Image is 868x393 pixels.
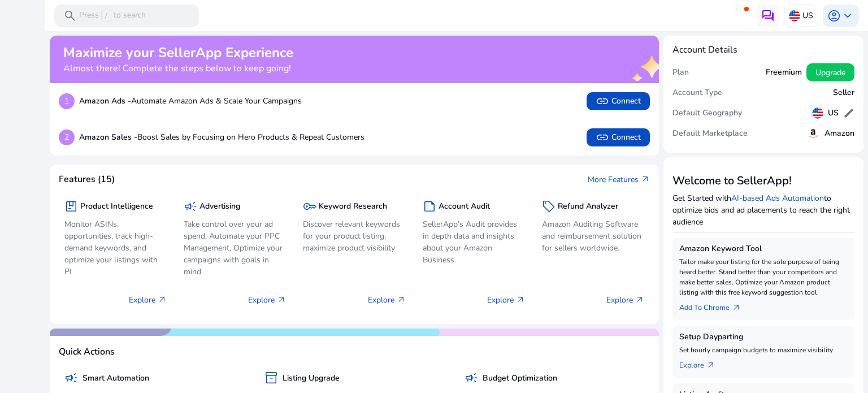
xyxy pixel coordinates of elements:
[587,92,650,110] button: linkConnect
[79,10,146,22] p: Press to search
[368,294,406,306] p: Explore
[199,202,240,211] h5: Advertising
[806,63,854,81] button: Upgrade
[184,218,286,278] p: Take control over your ad spend, Automate your PPC Management, Optimize your campaigns with goals...
[806,127,820,140] img: amazon.svg
[63,45,293,61] h2: Maximize your SellerApp Experience
[59,129,75,145] p: 2
[129,294,167,306] p: Explore
[679,355,724,371] a: Explorearrow_outward
[679,297,750,313] a: Add To Chrome
[824,129,854,139] h5: Amazon
[248,294,286,306] p: Explore
[83,374,149,383] h5: Smart Automation
[79,131,364,143] p: Boost Sales by Focusing on Hero Products & Repeat Customers
[79,96,131,106] b: Amazon Ads -
[672,192,854,228] p: Get Started with to optimize bids and ad placements to reach the right audience
[439,202,490,211] h5: Account Audit
[277,295,286,304] span: arrow_outward
[303,218,405,254] p: Discover relevant keywords for your product listing, maximize product visibility
[596,131,609,144] span: link
[542,200,555,213] span: sell
[63,63,293,74] h4: Almost there! Complete the steps below to keep going!
[59,174,115,185] h4: Features (15)
[79,132,137,142] b: Amazon Sales -
[64,200,78,213] span: package
[423,200,436,213] span: summarize
[64,371,78,385] span: campaign
[487,294,525,306] p: Explore
[841,9,854,23] span: keyboard_arrow_down
[672,109,742,118] h5: Default Geography
[397,295,406,304] span: arrow_outward
[158,295,167,304] span: arrow_outward
[679,244,848,254] h5: Amazon Keyword Tool
[635,295,644,304] span: arrow_outward
[79,95,302,107] p: Automate Amazon Ads & Scale Your Campaigns
[828,109,839,118] h5: US
[679,257,848,297] p: Tailor make your listing for the sole purpose of being heard better. Stand better than your compe...
[672,129,748,139] h5: Default Marketplace
[558,202,618,211] h5: Refund Analyzer
[843,107,854,119] span: edit
[641,175,650,184] span: arrow_outward
[672,45,737,55] h4: Account Details
[679,332,848,342] h5: Setup Dayparting
[815,67,845,79] span: Upgrade
[101,10,111,22] span: /
[283,374,340,383] h5: Listing Upgrade
[812,107,823,119] img: us.svg
[766,68,802,77] h5: Freemium
[465,371,478,385] span: campaign
[596,131,641,144] span: Connect
[802,6,813,25] p: US
[732,303,741,312] span: arrow_outward
[423,218,525,266] p: SellerApp's Audit provides in depth data and insights about your Amazon Business.
[319,202,387,211] h5: Keyword Research
[679,345,848,355] p: Set hourly campaign budgets to maximize visibility
[827,9,841,23] span: account_circle
[59,347,115,357] h4: Quick Actions
[516,295,525,304] span: arrow_outward
[596,94,609,108] span: link
[184,200,197,213] span: campaign
[303,200,316,213] span: key
[59,93,75,109] p: 1
[731,193,824,204] a: AI-based Ads Automation
[542,218,644,254] p: Amazon Auditing Software and reimbursement solution for sellers worldwide.
[483,374,557,383] h5: Budget Optimization
[264,371,278,385] span: inventory_2
[63,9,77,23] span: search
[833,88,854,98] h5: Seller
[672,88,722,98] h5: Account Type
[789,10,800,21] img: us.svg
[706,361,715,370] span: arrow_outward
[64,218,167,278] p: Monitor ASINs, opportunities, track high-demand keywords, and optimize your listings with PI
[672,174,854,188] h3: Welcome to SellerApp!
[596,94,641,108] span: Connect
[588,174,650,185] a: More Featuresarrow_outward
[587,128,650,146] button: linkConnect
[606,294,644,306] p: Explore
[672,68,689,77] h5: Plan
[80,202,153,211] h5: Product Intelligence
